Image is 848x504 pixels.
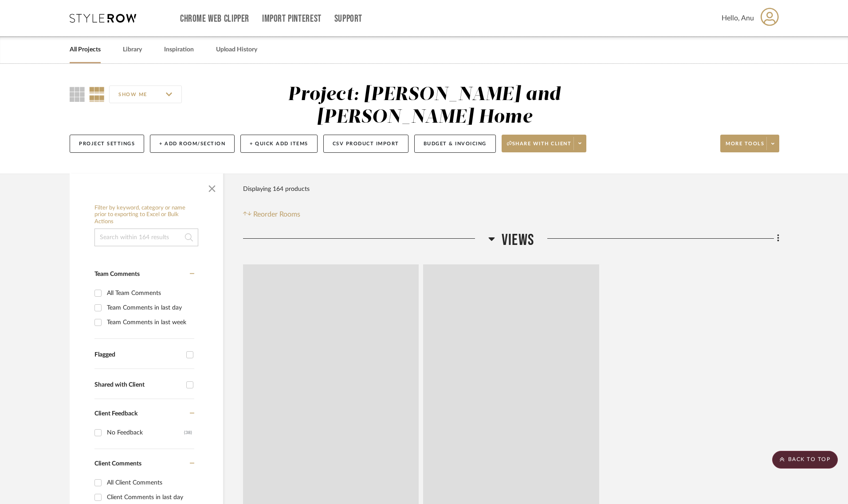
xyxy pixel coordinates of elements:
div: Flagged [94,351,182,359]
a: All Projects [70,44,101,56]
span: Client Comments [94,461,141,467]
div: Team Comments in last day [107,301,192,315]
input: Search within 164 results [94,229,198,246]
a: Chrome Web Clipper [180,15,249,23]
button: + Quick Add Items [240,135,318,153]
button: CSV Product Import [323,135,408,153]
scroll-to-top-button: BACK TO TOP [772,451,838,469]
div: Project: [PERSON_NAME] and [PERSON_NAME] Home [288,85,561,127]
div: No Feedback [107,426,184,440]
button: Share with client [502,135,587,152]
button: More tools [720,135,779,152]
span: Team Comments [94,271,140,277]
span: Reorder Rooms [253,209,300,220]
button: Project Settings [70,135,144,153]
span: Hello, Anu [722,13,754,23]
div: All Team Comments [107,286,192,300]
button: Close [203,178,221,196]
div: Shared with Client [94,381,182,389]
button: + Add Room/Section [150,135,235,153]
span: Share with client [507,140,572,154]
span: Client Feedback [94,411,137,417]
a: Import Pinterest [262,15,322,23]
a: Upload History [216,44,257,56]
div: All Client Comments [107,476,192,490]
a: Library [123,44,142,56]
h6: Filter by keyword, category or name prior to exporting to Excel or Bulk Actions [94,205,198,225]
a: Inspiration [164,44,194,56]
a: Support [334,15,362,23]
div: Team Comments in last week [107,315,192,330]
button: Budget & Invoicing [414,135,496,153]
div: (38) [184,426,192,440]
div: Displaying 164 products [243,180,310,198]
span: More tools [726,140,764,154]
button: Reorder Rooms [243,209,300,220]
span: Views [502,231,534,250]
